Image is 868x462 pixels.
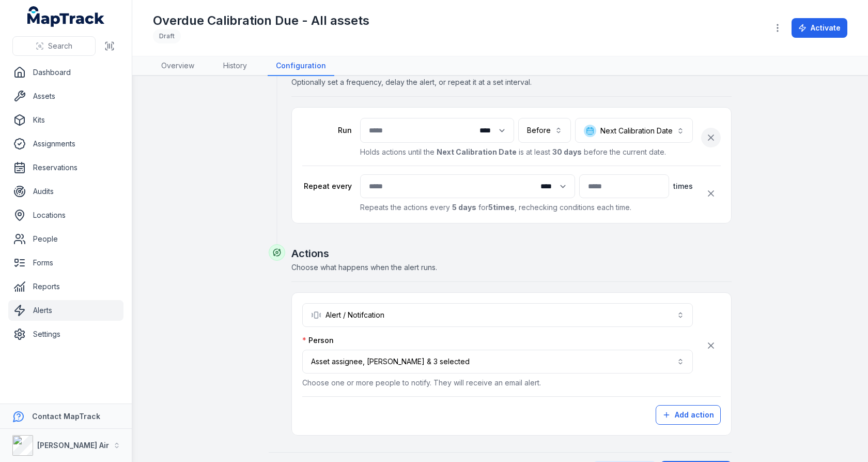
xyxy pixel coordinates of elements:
a: Reservations [8,157,123,178]
a: People [8,229,123,249]
label: Repeat every [302,181,352,191]
a: Locations [8,205,123,226]
h1: Overdue Calibration Due - All assets [153,12,369,29]
a: Overview [153,56,203,76]
a: Audits [8,181,123,202]
span: Search [48,41,72,51]
a: Assignments [8,133,123,154]
strong: Next Calibration Date [437,147,517,156]
a: History [215,56,255,76]
h2: Actions [291,246,732,261]
button: Activate [792,18,847,38]
span: times [673,181,693,191]
a: Kits [8,110,123,130]
strong: 5 days [452,203,476,212]
a: Reports [8,276,123,297]
strong: [PERSON_NAME] Air [37,441,109,450]
a: Settings [8,324,123,345]
a: Configuration [268,56,334,76]
strong: Contact MapTrack [32,412,100,421]
p: Repeats the actions every for , rechecking conditions each time. [360,202,693,213]
a: Assets [8,86,123,107]
span: Optionally set a frequency, delay the alert, or repeat it at a set interval. [291,78,532,86]
button: Next Calibration Date [575,118,693,143]
a: Alerts [8,300,123,321]
button: Add action [656,405,721,425]
a: Dashboard [8,62,123,83]
p: Holds actions until the is at least before the current date. [360,147,693,157]
span: Choose what happens when the alert runs. [291,263,437,272]
strong: 5 times [488,203,515,212]
label: Run [302,125,352,136]
a: Forms [8,252,123,273]
label: Person [302,335,334,346]
button: Search [12,36,96,56]
button: Alert / Notifcation [302,303,693,327]
button: Asset assignee, [PERSON_NAME] & 3 selected [302,350,693,374]
button: Before [518,118,571,143]
p: Choose one or more people to notify. They will receive an email alert. [302,378,693,388]
div: Draft [153,29,181,43]
strong: 30 days [552,147,582,156]
a: MapTrack [27,6,105,27]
